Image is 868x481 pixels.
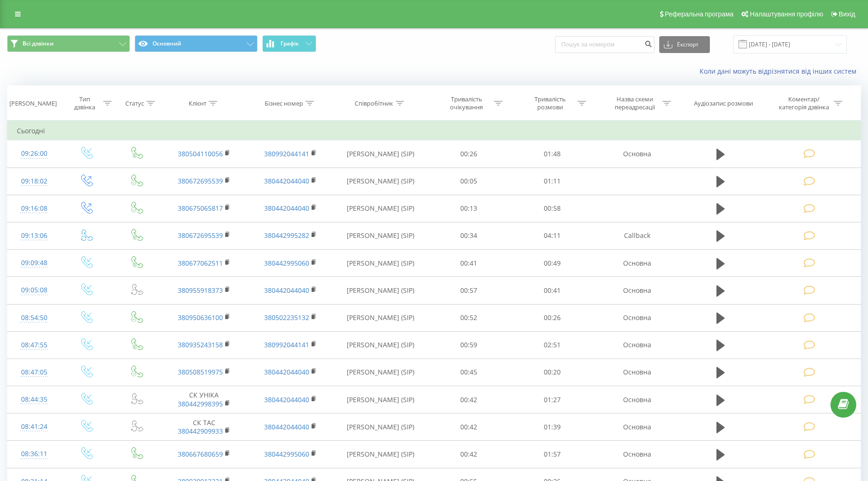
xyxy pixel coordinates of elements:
[178,340,223,349] a: 380935243158
[510,413,594,441] td: 01:39
[334,386,427,413] td: [PERSON_NAME] (SIP)
[178,399,223,408] a: 380442998395
[510,359,594,386] td: 00:20
[510,386,594,413] td: 01:27
[334,222,427,249] td: [PERSON_NAME] (SIP)
[594,222,681,249] td: Callback
[265,99,303,107] div: Бізнес номер
[594,250,681,277] td: Основна
[17,199,51,218] div: 09:16:08
[525,95,575,111] div: Тривалість розмови
[264,422,309,431] a: 380442044040
[594,413,681,441] td: Основна
[510,195,594,222] td: 00:58
[334,359,427,386] td: [PERSON_NAME] (SIP)
[510,168,594,195] td: 01:11
[189,99,206,107] div: Клієнт
[8,122,861,140] td: Сьогодні
[264,395,309,404] a: 380442044040
[427,359,511,386] td: 00:45
[178,149,223,158] a: 380504110056
[659,36,710,53] button: Експорт
[17,336,51,354] div: 08:47:55
[17,445,51,463] div: 08:36:11
[334,331,427,359] td: [PERSON_NAME] (SIP)
[427,441,511,468] td: 00:42
[555,36,655,53] input: Пошук за номером
[160,386,247,413] td: СК УНІКА
[17,254,51,272] div: 09:09:48
[135,35,258,52] button: Основний
[750,10,823,18] span: Налаштування профілю
[334,168,427,195] td: [PERSON_NAME] (SIP)
[178,231,223,240] a: 380672695539
[694,99,753,107] div: Аудіозапис розмови
[594,140,681,168] td: Основна
[355,99,393,107] div: Співробітник
[510,304,594,331] td: 00:26
[334,413,427,441] td: [PERSON_NAME] (SIP)
[427,250,511,277] td: 00:41
[427,386,511,413] td: 00:42
[23,40,53,47] span: Всі дзвінки
[442,95,492,111] div: Тривалість очікування
[69,95,101,111] div: Тип дзвінка
[17,281,51,299] div: 09:05:08
[17,363,51,382] div: 08:47:05
[17,172,51,191] div: 09:18:02
[125,99,144,107] div: Статус
[334,441,427,468] td: [PERSON_NAME] (SIP)
[160,413,247,441] td: СК ТАС
[839,10,855,18] span: Вихід
[610,95,660,111] div: Назва схеми переадресації
[334,250,427,277] td: [PERSON_NAME] (SIP)
[264,313,309,322] a: 380502235132
[594,331,681,359] td: Основна
[427,304,511,331] td: 00:52
[427,222,511,249] td: 00:34
[7,35,130,52] button: Всі дзвінки
[178,427,223,435] a: 380442909933
[594,359,681,386] td: Основна
[334,304,427,331] td: [PERSON_NAME] (SIP)
[427,168,511,195] td: 00:05
[178,313,223,322] a: 380950636100
[178,286,223,295] a: 380955918373
[510,441,594,468] td: 01:57
[510,277,594,304] td: 00:41
[17,227,51,245] div: 09:13:06
[264,176,309,185] a: 380442044040
[9,99,57,107] div: [PERSON_NAME]
[17,390,51,409] div: 08:44:35
[17,309,51,327] div: 08:54:50
[427,277,511,304] td: 00:57
[594,386,681,413] td: Основна
[178,176,223,185] a: 380672695539
[510,222,594,249] td: 04:11
[510,331,594,359] td: 02:51
[777,95,831,111] div: Коментар/категорія дзвінка
[665,10,734,18] span: Реферальна програма
[281,40,299,47] span: Графік
[264,286,309,295] a: 380442044040
[264,450,309,458] a: 380442995060
[264,259,309,267] a: 380442995060
[427,140,511,168] td: 00:26
[178,450,223,458] a: 380667680659
[510,250,594,277] td: 00:49
[427,331,511,359] td: 00:59
[594,277,681,304] td: Основна
[264,204,309,213] a: 380442044040
[334,140,427,168] td: [PERSON_NAME] (SIP)
[427,195,511,222] td: 00:13
[700,67,861,76] a: Коли дані можуть відрізнятися вiд інших систем
[17,145,51,163] div: 09:26:00
[334,277,427,304] td: [PERSON_NAME] (SIP)
[178,367,223,376] a: 380508519975
[17,418,51,436] div: 08:41:24
[264,149,309,158] a: 380992044141
[334,195,427,222] td: [PERSON_NAME] (SIP)
[178,204,223,213] a: 380675065817
[264,367,309,376] a: 380442044040
[264,231,309,240] a: 380442995282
